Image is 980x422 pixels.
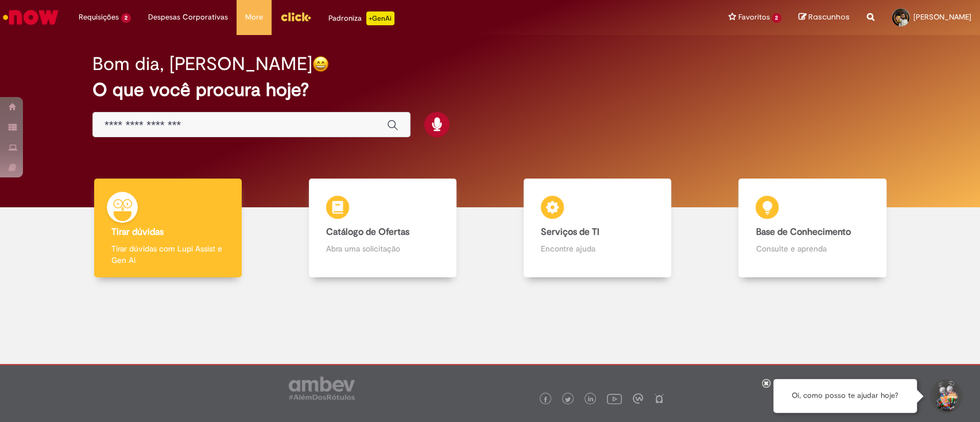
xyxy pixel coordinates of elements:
img: click_logo_yellow_360x200.png [280,8,311,25]
div: Oi, como posso te ajudar hoje? [773,379,917,413]
b: Tirar dúvidas [111,226,164,238]
p: Encontre ajuda [541,243,654,254]
b: Base de Conhecimento [756,226,850,238]
p: Abra uma solicitação [326,243,439,254]
b: Serviços de TI [541,226,599,238]
h2: Bom dia, [PERSON_NAME] [92,54,312,74]
img: logo_footer_facebook.png [543,397,548,402]
span: Requisições [79,11,119,23]
a: Tirar dúvidas Tirar dúvidas com Lupi Assist e Gen Ai [60,179,275,278]
span: 2 [121,13,131,23]
img: logo_footer_linkedin.png [588,396,594,403]
img: logo_footer_twitter.png [565,397,571,402]
span: Rascunhos [808,11,850,22]
button: Iniciar Conversa de Suporte [928,379,963,413]
b: Catálogo de Ofertas [326,226,409,238]
img: logo_footer_youtube.png [607,391,622,406]
h2: O que você procura hoje? [92,80,888,100]
img: logo_footer_ambev_rotulo_gray.png [289,377,355,400]
a: Catálogo de Ofertas Abra uma solicitação [275,179,490,278]
a: Rascunhos [799,12,850,23]
div: Padroniza [328,11,394,25]
span: [PERSON_NAME] [913,12,971,22]
span: 2 [772,13,781,23]
a: Serviços de TI Encontre ajuda [490,179,705,278]
img: logo_footer_naosei.png [654,393,664,404]
span: Favoritos [738,11,769,23]
img: ServiceNow [1,6,60,29]
img: logo_footer_workplace.png [633,393,643,404]
img: happy-face.png [312,56,329,72]
span: More [245,11,263,23]
p: Tirar dúvidas com Lupi Assist e Gen Ai [111,243,224,266]
p: +GenAi [366,11,394,25]
span: Despesas Corporativas [148,11,228,23]
a: Base de Conhecimento Consulte e aprenda [705,179,920,278]
p: Consulte e aprenda [756,243,869,254]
